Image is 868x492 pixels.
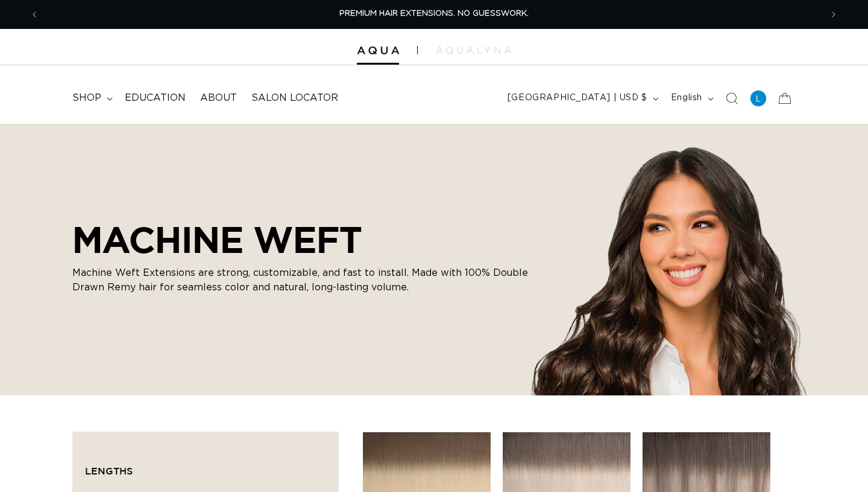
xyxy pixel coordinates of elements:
button: Next announcement [820,3,847,26]
a: Salon Locator [244,85,345,112]
p: Machine Weft Extensions are strong, customizable, and fast to install. Made with 100% Double Draw... [72,266,530,295]
summary: shop [65,85,118,112]
button: Previous announcement [21,3,48,26]
span: PREMIUM HAIR EXTENSIONS. NO GUESSWORK. [339,10,529,18]
span: English [671,92,702,104]
summary: Search [719,85,745,112]
span: [GEOGRAPHIC_DATA] | USD $ [508,92,647,104]
span: Salon Locator [251,92,338,104]
img: aqualyna.com [436,46,511,54]
span: Education [125,92,186,104]
span: About [200,92,237,104]
a: About [193,85,244,112]
img: Aqua Hair Extensions [357,46,399,55]
span: shop [72,92,101,104]
span: Lengths [85,465,133,476]
a: Education [118,85,193,112]
button: English [664,87,719,110]
h2: MACHINE WEFT [72,219,530,261]
summary: Lengths (0 selected) [85,444,326,488]
button: [GEOGRAPHIC_DATA] | USD $ [500,87,664,110]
